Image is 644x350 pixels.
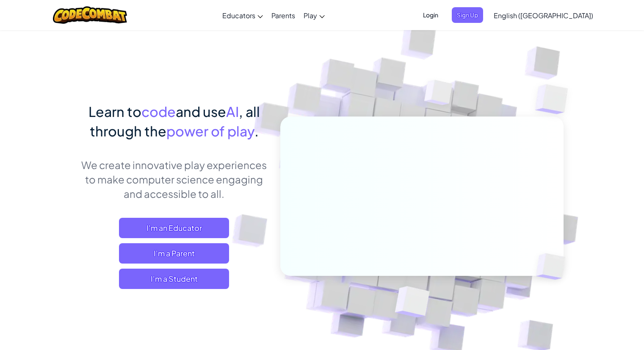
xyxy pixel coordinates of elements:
[176,103,226,120] span: and use
[408,63,469,126] img: Overlap cubes
[218,4,267,27] a: Educators
[418,7,443,23] button: Login
[141,103,176,120] span: code
[81,158,268,201] p: We create innovative play experiences to make computer science engaging and accessible to all.
[489,4,597,27] a: English ([GEOGRAPHIC_DATA])
[119,218,229,238] a: I'm an Educator
[267,4,299,27] a: Parents
[53,6,127,24] img: CodeCombat logo
[119,269,229,289] button: I'm a Student
[494,11,593,20] span: English ([GEOGRAPHIC_DATA])
[119,243,229,264] a: I'm a Parent
[299,4,329,27] a: Play
[374,268,450,339] img: Overlap cubes
[304,11,317,20] span: Play
[226,103,239,120] span: AI
[518,64,591,135] img: Overlap cubes
[452,7,483,23] button: Sign Up
[222,11,255,20] span: Educators
[254,122,259,139] span: .
[88,103,141,120] span: Learn to
[166,122,254,139] span: power of play
[522,236,585,297] img: Overlap cubes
